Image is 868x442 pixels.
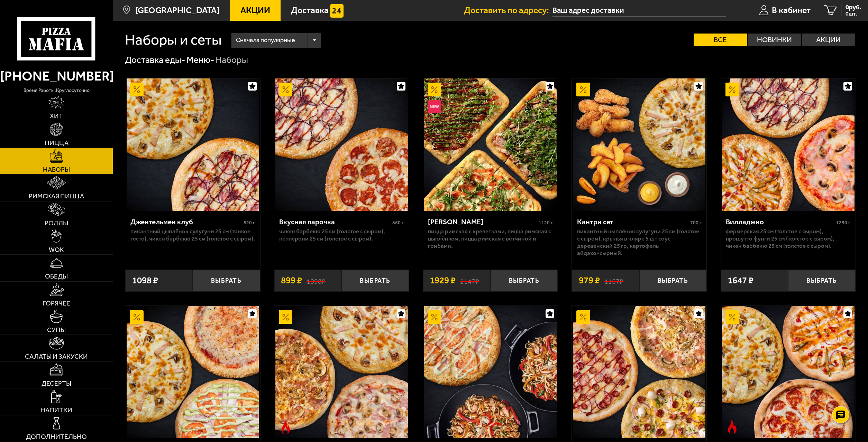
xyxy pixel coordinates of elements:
span: Роллы [45,220,68,226]
img: Акционный [130,83,143,96]
div: Вкусная парочка [279,217,391,226]
img: Акционный [725,83,739,96]
span: Десерты [42,380,71,387]
span: 820 г [244,220,255,226]
img: Акционный [130,310,143,324]
img: ДаВинчи сет [573,306,705,438]
span: 1647 ₽ [728,276,753,285]
span: 1098 ₽ [132,276,158,285]
h1: Наборы и сеты [125,33,222,47]
div: Наборы [215,54,248,66]
a: АкционныйВилла Капри [423,306,558,438]
p: Пикантный цыплёнок сулугуни 25 см (толстое с сыром), крылья в кляре 5 шт соус деревенский 25 гр, ... [577,228,702,257]
a: Меню- [186,55,214,65]
div: Вилладжио [726,217,834,226]
a: Акционный3 пиццы [125,306,260,438]
div: Джентельмен клуб [130,217,242,226]
a: АкционныйКантри сет [572,78,706,211]
button: Выбрать [491,270,558,292]
span: 1929 ₽ [430,276,456,285]
img: Вкусная парочка [275,78,408,211]
div: [PERSON_NAME] [428,217,537,226]
img: 15daf4d41897b9f0e9f617042186c801.svg [330,4,344,18]
span: Доставка [291,6,329,15]
span: 1120 г [539,220,553,226]
img: Беатриче [722,306,855,438]
img: Акционный [428,83,441,96]
span: В кабинет [772,6,811,15]
span: [GEOGRAPHIC_DATA] [135,6,220,15]
p: Чикен Барбекю 25 см (толстое с сыром), Пепперони 25 см (толстое с сыром). [279,228,404,242]
span: 700 г [690,220,702,226]
img: Вилла Капри [424,306,557,438]
button: Выбрать [341,270,409,292]
button: Выбрать [639,270,707,292]
span: Дополнительно [26,433,87,440]
img: Акционный [725,310,739,324]
span: Наборы [43,166,70,173]
span: WOK [49,246,64,253]
label: Новинки [748,34,801,46]
s: 1098 ₽ [307,276,326,285]
span: Римская пицца [29,193,84,199]
span: Пицца [45,140,68,146]
img: Акционный [279,310,292,324]
img: Кантри сет [573,78,705,211]
span: Сначала популярные [236,32,295,49]
span: Салаты и закуски [25,353,88,360]
img: Острое блюдо [279,420,292,434]
label: Все [694,34,747,46]
s: 2147 ₽ [460,276,479,285]
a: АкционныйВилладжио [721,78,856,211]
span: Супы [47,327,66,333]
span: 1290 г [836,220,850,226]
span: 0 руб. [846,4,861,10]
a: АкционныйОстрое блюдоБеатриче [721,306,856,438]
input: Ваш адрес доставки [552,4,726,17]
span: Акции [240,6,270,15]
img: Акционный [428,310,441,324]
p: Пикантный цыплёнок сулугуни 25 см (тонкое тесто), Чикен Барбекю 25 см (толстое с сыром). [130,228,255,242]
a: Доставка еды- [125,55,185,65]
span: Напитки [40,407,72,413]
span: Хит [50,113,63,119]
div: Кантри сет [577,217,688,226]
img: Акционный [576,83,590,96]
a: АкционныйОстрое блюдоТрио из Рио [274,306,409,438]
img: Акционный [576,310,590,324]
a: АкционныйВкусная парочка [274,78,409,211]
a: АкционныйДжентельмен клуб [125,78,260,211]
span: 979 ₽ [579,276,600,285]
label: Акции [802,34,855,46]
p: Фермерская 25 см (толстое с сыром), Прошутто Фунги 25 см (толстое с сыром), Чикен Барбекю 25 см (... [726,228,850,250]
img: Трио из Рио [275,306,408,438]
span: Обеды [45,273,68,280]
img: Новинка [428,100,441,113]
s: 1167 ₽ [604,276,623,285]
span: 0 шт. [846,11,861,17]
span: Доставить по адресу: [464,6,552,15]
img: Акционный [279,83,292,96]
button: Выбрать [788,270,856,292]
img: Вилладжио [722,78,855,211]
a: АкционныйДаВинчи сет [572,306,706,438]
span: 860 г [392,220,404,226]
a: АкционныйНовинкаМама Миа [423,78,558,211]
img: 3 пиццы [127,306,259,438]
img: Джентельмен клуб [127,78,259,211]
span: 899 ₽ [281,276,302,285]
img: Мама Миа [424,78,557,211]
img: Острое блюдо [725,420,739,434]
button: Выбрать [193,270,260,292]
span: Горячее [43,300,70,307]
p: Пицца Римская с креветками, Пицца Римская с цыплёнком, Пицца Римская с ветчиной и грибами. [428,228,552,250]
